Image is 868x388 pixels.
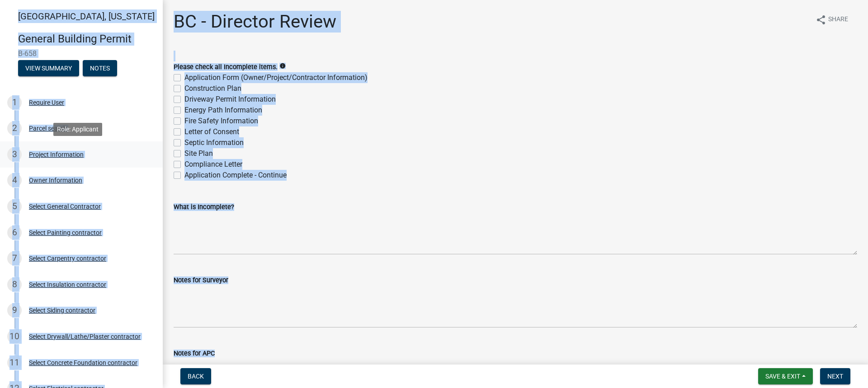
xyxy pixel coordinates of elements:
label: Compliance Letter [184,159,242,170]
span: Share [828,14,848,25]
i: share [816,14,826,25]
label: Notes for APC [174,351,215,357]
label: Site Plan [184,148,213,159]
div: 8 [7,277,22,292]
div: 4 [7,173,22,187]
label: What is Incomplete? [174,204,234,210]
div: 10 [7,329,22,344]
label: Construction Plan [184,83,241,94]
span: [GEOGRAPHIC_DATA], [US_STATE] [18,11,155,22]
div: 5 [7,199,22,214]
div: Select Carpentry contractor [29,255,106,262]
div: Owner Information [29,177,82,183]
div: Select Siding contractor [29,307,95,313]
div: Select General Contractor [29,203,101,210]
button: shareShare [808,11,855,28]
div: Project Information [29,151,84,158]
button: View Summary [18,60,79,76]
div: 9 [7,303,22,318]
label: Energy Path Information [184,105,262,116]
button: Save & Exit [758,368,813,384]
h1: BC - Director Review [174,11,336,33]
div: Select Concrete Foundation contractor [29,360,137,366]
div: 6 [7,225,22,240]
div: 3 [7,147,22,162]
div: Select Insulation contractor [29,281,106,288]
span: Back [188,373,204,380]
div: 7 [7,251,22,266]
label: Letter of Consent [184,126,239,137]
span: Save & Exit [765,373,800,380]
div: Select Drywall/Lathe/Plaster contractor [29,333,141,340]
button: Next [820,368,850,384]
i: info [279,63,286,69]
label: Application Form (Owner/Project/Contractor Information) [184,72,368,83]
label: Application Complete - Continue [184,170,287,181]
label: Driveway Permit Information [184,94,276,105]
button: Notes [83,60,117,76]
div: Parcel search [29,125,67,131]
div: 1 [7,95,22,110]
div: Role: Applicant [53,123,102,136]
label: Fire Safety Information [184,116,258,126]
span: B-658 [18,49,145,58]
wm-modal-confirm: Notes [83,65,117,72]
div: Select Painting contractor [29,229,102,236]
label: Notes for Surveyor [174,277,228,284]
label: Please check all Incomplete items. [174,64,278,70]
span: Next [827,373,843,380]
button: Back [180,368,211,384]
label: Septic Information [184,137,244,148]
div: 11 [7,355,22,370]
div: 2 [7,121,22,136]
wm-modal-confirm: Summary [18,65,79,72]
h4: General Building Permit [18,33,156,46]
div: Require User [29,99,64,106]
